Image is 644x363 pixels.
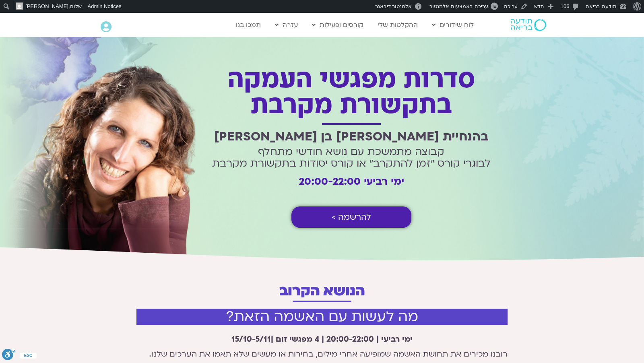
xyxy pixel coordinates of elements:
[232,17,265,33] a: תמכו בנו
[332,212,371,222] span: להרשמה >
[271,17,302,33] a: עזרה
[374,17,422,33] a: ההקלטות שלי
[208,146,494,169] h2: קבוצה מתמשכת עם נושא חודשי מתחלף לבוגרי קורס ״זמן להתקרב״ או קורס יסודות בתקשורת מקרבת
[208,67,494,118] h1: סדרות מפגשי העמקה בתקשורת מקרבת
[113,284,531,298] h2: הנושא הקרוב
[231,334,271,344] span: 15/10-5/11
[428,17,478,33] a: לוח שידורים
[208,130,494,144] h2: בהנחיית [PERSON_NAME] בן [PERSON_NAME]
[308,17,367,33] a: קורסים ופעילות
[136,309,508,325] h2: מה לעשות עם האשמה הזאת?
[511,19,546,31] img: תודעה בריאה
[231,334,413,344] strong: ימי רביעי | 20:00-22:00 | 4 מפגשי זום |
[25,3,68,9] span: [PERSON_NAME]
[299,175,404,188] strong: ימי רביעי 20:00-22:00
[429,3,488,9] span: עריכה באמצעות אלמנטור
[291,206,411,228] a: להרשמה >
